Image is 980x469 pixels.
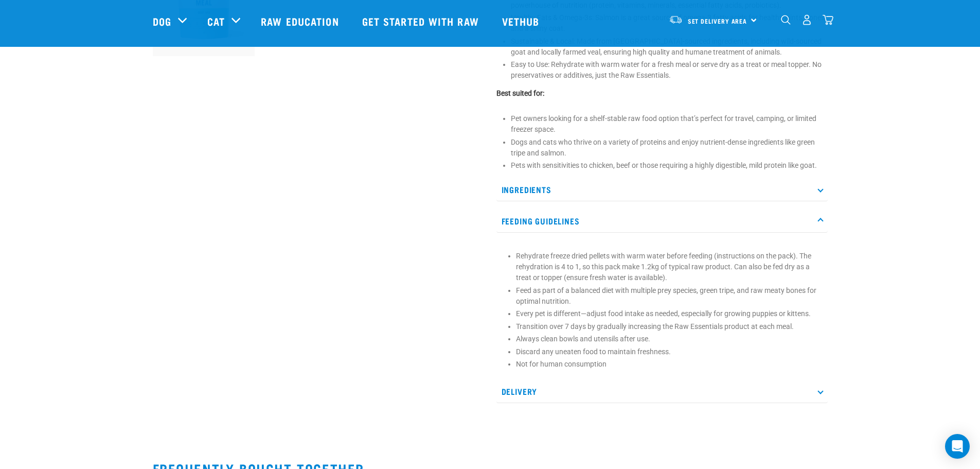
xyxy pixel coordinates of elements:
[801,14,812,25] img: user.png
[516,308,823,319] p: Every pet is different—adjust food intake as needed, especially for growing puppies or kittens.
[496,178,828,201] p: Ingredients
[688,19,747,23] span: Set Delivery Area
[516,251,823,283] p: Rehydrate freeze dried pellets with warm water before feeding (instructions on the pack). The reh...
[496,210,828,233] p: Feeding Guidelines
[511,137,828,159] li: Dogs and cats who thrive on a variety of proteins and enjoy nutrient-dense ingredients like green...
[516,346,823,357] p: Discard any uneaten food to maintain freshness.
[516,285,823,307] p: Feed as part of a balanced diet with multiple prey species, green tripe, and raw meaty bones for ...
[511,59,828,81] li: Easy to Use: Rehydrate with warm water for a fresh meal or serve dry as a treat or meal topper. N...
[352,1,492,42] a: Get started with Raw
[823,14,833,25] img: home-icon@2x.png
[511,160,828,171] li: Pets with sensitivities to chicken, beef or those requiring a highly digestible, mild protein lik...
[207,13,225,29] a: Cat
[516,334,823,344] p: Always clean bowls and utensils after use.
[516,321,823,332] p: Transition over 7 days by gradually increasing the Raw Essentials product at each meal.
[251,1,351,42] a: Raw Education
[511,113,828,135] li: Pet owners looking for a shelf-stable raw food option that’s perfect for travel, camping, or limi...
[492,1,553,42] a: Vethub
[496,89,544,97] strong: Best suited for:
[153,13,171,29] a: Dog
[945,434,970,459] div: Open Intercom Messenger
[669,15,683,24] img: van-moving.png
[516,359,823,370] p: Not for human consumption
[781,15,791,25] img: home-icon-1@2x.png
[496,380,828,403] p: Delivery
